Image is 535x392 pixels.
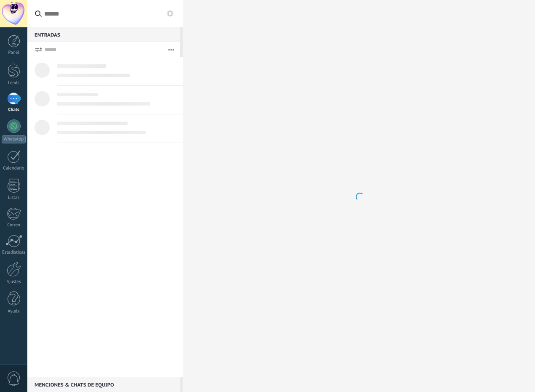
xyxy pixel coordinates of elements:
[27,27,180,42] div: Entradas
[2,107,26,113] div: Chats
[2,250,26,255] div: Estadísticas
[2,80,26,86] div: Leads
[2,50,26,56] div: Panel
[2,222,26,228] div: Correo
[2,309,26,314] div: Ayuda
[2,135,26,143] div: WhatsApp
[2,166,26,171] div: Calendario
[162,42,180,57] button: Más
[2,279,26,285] div: Ajustes
[2,195,26,201] div: Listas
[27,377,180,392] div: Menciones & Chats de equipo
